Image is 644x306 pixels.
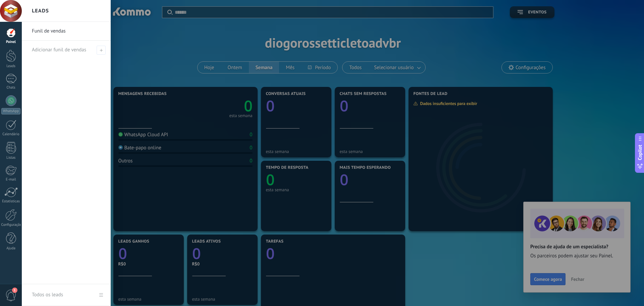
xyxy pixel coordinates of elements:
a: Todos os leads [22,284,111,306]
span: Adicionar funil de vendas [32,47,86,53]
div: Listas [1,156,21,160]
span: 1 [12,288,17,293]
div: Leads [1,64,21,68]
a: Funil de vendas [32,22,104,41]
div: Chats [1,86,21,90]
div: Configurações [1,223,21,227]
span: Copilot [637,145,643,160]
div: Estatísticas [1,199,21,204]
div: E-mail [1,177,21,182]
span: Adicionar funil de vendas [97,46,106,55]
div: WhatsApp [1,108,20,114]
h2: Leads [32,0,49,21]
div: Ajuda [1,246,21,251]
div: Painel [1,40,21,44]
div: Todos os leads [32,286,63,304]
div: Calendário [1,132,21,137]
